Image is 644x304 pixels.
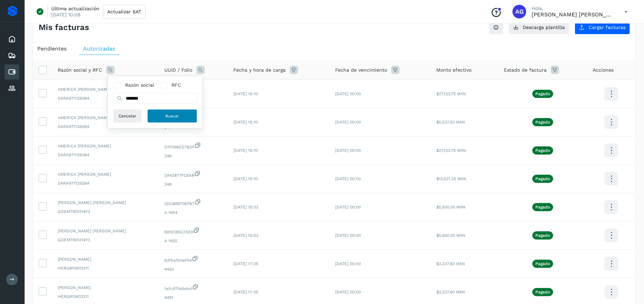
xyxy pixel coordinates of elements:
span: [DATE] 15:03 [233,233,258,238]
span: Pendientes [37,45,67,52]
button: Cargar facturas [575,20,630,34]
span: 246 [164,153,222,159]
p: Pagado [535,261,550,266]
span: $10,521.25 MXN [436,176,466,181]
span: [DATE] 00:00 [335,261,361,266]
span: $27,133.75 MXN [436,148,466,153]
span: [DATE] 00:00 [335,205,361,209]
div: Proveedores [5,81,19,96]
span: [DATE] 00:00 [335,233,361,238]
span: [DATE] 15:10 [233,176,258,181]
span: Acciones [593,67,614,74]
span: $27,133.75 MXN [436,91,466,96]
span: [PERSON_NAME] [PERSON_NAME] [58,200,153,206]
span: [DATE] 00:00 [335,176,361,181]
span: $3,337.60 MXN [436,290,465,294]
span: [PERSON_NAME] [58,285,153,291]
span: SARA9711292B4 [58,95,153,101]
span: AMERICA [PERSON_NAME] [58,86,153,92]
div: Cuentas por pagar [5,64,19,79]
span: [DATE] 00:00 [335,91,361,96]
span: [DATE] 15:10 [233,120,258,125]
span: UUID / Folio [164,67,192,74]
span: [DATE] 17:35 [233,290,258,294]
span: 1efc97f4debd [164,284,222,292]
span: 63fbafb0ef04 [164,255,222,263]
span: [DATE] 00:00 [335,148,361,153]
span: [DATE] 15:10 [233,91,258,96]
span: SARA9711292B4 [58,180,153,186]
span: Autorizadas [83,45,115,52]
span: [DATE] 00:00 [335,290,361,294]
span: HERG810602211 [58,293,153,300]
span: $3,337.60 MXN [436,261,465,266]
span: [PERSON_NAME] [PERSON_NAME] [58,228,153,234]
p: Pagado [535,148,550,153]
span: 248 [164,181,222,187]
p: Hola, [532,5,614,11]
span: HERG810602211 [58,265,153,271]
span: Descarga plantilla [523,25,565,30]
span: Razón social y RFC [58,67,102,74]
span: 691E5B5C15E9 [164,227,222,235]
span: $5,600.00 MXN [436,233,465,238]
p: Pagado [535,233,550,238]
span: GOEM7901214Y3 [58,208,153,215]
p: Abigail Gonzalez Leon [532,11,614,18]
span: Estado de factura [504,67,547,74]
div: Embarques [5,48,19,63]
span: 2DC899705FB7 [164,199,222,207]
span: AMERICA [PERSON_NAME] [58,171,153,177]
p: [DATE] 10:08 [51,12,81,18]
span: Actualizar SAT [107,9,141,14]
button: Descarga plantilla [509,20,569,34]
span: $5,537.50 MXN [436,120,465,125]
span: 4493 [164,266,222,272]
span: Monto efectivo [436,67,471,74]
p: Pagado [535,176,550,181]
p: Pagado [535,120,550,125]
button: Actualizar SAT [103,5,146,18]
span: A 1655 [164,238,222,244]
span: 2A42877FC6A8 [164,170,222,178]
p: Pagado [535,91,550,96]
span: Cargar facturas [589,25,626,30]
p: Pagado [535,290,550,294]
span: [PERSON_NAME] [58,256,153,262]
span: D1F096ED7B3F [164,142,222,150]
div: Inicio [5,32,19,47]
h4: Mis facturas [39,23,89,32]
span: 4491 [164,294,222,301]
span: A 1654 [164,209,222,216]
span: SARA9711292B4 [58,124,153,130]
span: AMERICA [PERSON_NAME] [58,115,153,121]
span: [DATE] 15:10 [233,148,258,153]
span: [DATE] 17:35 [233,261,258,266]
span: GOEM7901214Y3 [58,237,153,243]
p: Pagado [535,205,550,209]
span: $5,600.00 MXN [436,205,465,209]
span: [DATE] 00:00 [335,120,361,125]
span: Fecha y hora de carga [233,67,286,74]
span: Fecha de vencimiento [335,67,387,74]
span: [DATE] 15:03 [233,205,258,209]
p: Última actualización [51,5,99,12]
span: AMERICA [PERSON_NAME] [58,143,153,149]
span: SARA9711292B4 [58,152,153,158]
